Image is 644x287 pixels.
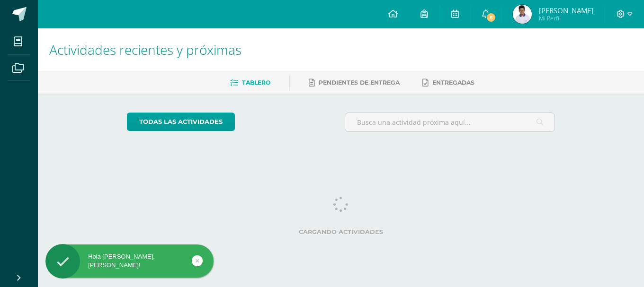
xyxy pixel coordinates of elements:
label: Cargando actividades [127,228,555,235]
a: Entregadas [422,75,474,90]
a: Tablero [230,75,270,90]
a: todas las Actividades [127,113,235,131]
div: Hola [PERSON_NAME], [PERSON_NAME]! [45,252,214,270]
span: [PERSON_NAME] [539,6,593,15]
a: Pendientes de entrega [309,75,400,90]
span: Tablero [242,79,270,86]
img: c9d05fe0526a1c9507232ac34499403a.png [513,5,532,24]
span: Mi Perfil [539,14,593,22]
span: Pendientes de entrega [319,79,400,86]
span: Actividades recientes y próximas [49,41,241,59]
span: Entregadas [432,79,474,86]
span: 6 [486,12,496,23]
input: Busca una actividad próxima aquí... [345,113,555,131]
